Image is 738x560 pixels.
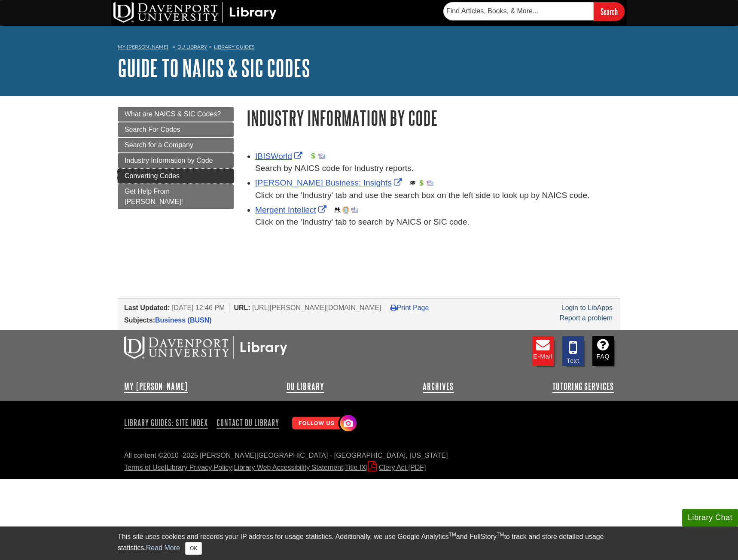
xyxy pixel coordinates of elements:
[118,153,234,168] a: Industry Information by Code
[124,450,614,473] div: All content ©2010 - 2025 [PERSON_NAME][GEOGRAPHIC_DATA] - [GEOGRAPHIC_DATA], [US_STATE] | | | |
[682,509,738,527] button: Library Chat
[125,157,213,164] span: Industry Information by Code
[287,381,324,392] a: DU Library
[118,122,234,137] a: Search For Codes
[118,184,234,209] a: Get Help From [PERSON_NAME]!
[118,43,168,51] a: My [PERSON_NAME]
[351,207,358,213] img: Industry Report
[252,304,381,311] span: [URL][PERSON_NAME][DOMAIN_NAME]
[443,2,625,21] form: Searches DU Library's articles, books, and more
[118,107,234,209] div: Guide Page Menu
[594,2,625,21] input: Search
[427,180,433,186] img: Industry Report
[418,180,425,186] img: Financial Report
[124,464,165,471] a: Terms of Use
[125,110,221,118] span: What are NAICS & SIC Codes?
[118,107,234,122] a: What are NAICS & SIC Codes?
[255,152,305,161] a: Link opens in new window
[390,304,397,311] i: Print Page
[234,464,343,471] a: Library Web Accessibility Statement
[124,317,155,324] span: Subjects:
[124,304,170,311] span: Last Updated:
[125,172,180,180] span: Converting Codes
[318,152,325,159] img: Industry Report
[423,381,454,392] a: Archives
[113,2,277,23] img: DU Library
[559,314,613,322] a: Report a problem
[334,207,341,213] img: Demographics
[125,141,193,149] span: Search for a Company
[213,415,283,430] a: Contact DU Library
[561,304,613,311] a: Login to LibApps
[448,532,456,538] sup: TM
[125,188,183,205] span: Get Help From [PERSON_NAME]!
[214,44,255,50] a: Library Guides
[368,464,426,471] a: Clery Act
[255,189,620,202] div: Click on the 'Industry' tab and use the search box on the left side to look up by NAICS code.
[118,55,310,81] a: Guide to NAICS & SIC Codes
[146,544,180,551] a: Read More
[124,336,287,359] img: DU Libraries
[497,532,504,538] sup: TM
[255,178,404,187] a: Link opens in new window
[532,336,554,366] a: E-mail
[552,381,614,392] a: Tutoring Services
[409,180,416,186] img: Scholarly or Peer Reviewed
[124,415,211,430] a: Library Guides: Site Index
[390,304,429,311] a: Print Page
[345,464,366,471] a: Title IX
[172,304,225,311] span: [DATE] 12:46 PM
[255,205,329,214] a: Link opens in new window
[125,126,180,133] span: Search For Codes
[166,464,232,471] a: Library Privacy Policy
[247,107,620,129] h1: Industry Information by Code
[592,336,614,366] a: FAQ
[310,152,317,159] img: Financial Report
[443,2,594,20] input: Find Articles, Books, & More...
[118,169,234,183] a: Converting Codes
[562,336,584,366] a: Text
[118,41,620,55] nav: breadcrumb
[255,162,620,175] div: Search by NAICS code for Industry reports.
[185,542,202,555] button: Close
[234,304,250,311] span: URL:
[342,207,349,213] img: Company Information
[155,317,212,324] a: Business (BUSN)
[255,216,620,228] div: Click on the 'Industry' tab to search by NAICS or SIC code.
[177,44,207,50] a: DU Library
[118,138,234,152] a: Search for a Company
[124,381,188,392] a: My [PERSON_NAME]
[118,532,620,555] div: This site uses cookies and records your IP address for usage statistics. Additionally, we use Goo...
[288,411,359,436] img: Follow Us! Instagram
